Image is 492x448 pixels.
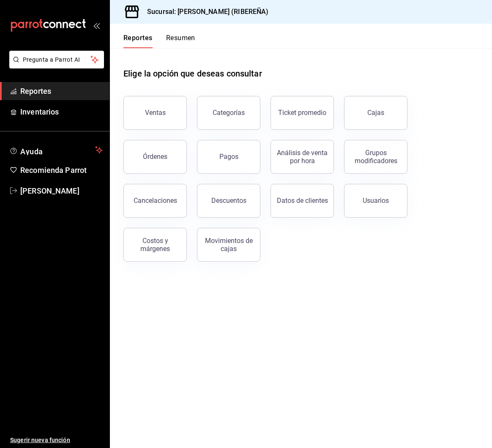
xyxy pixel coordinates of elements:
span: Inventarios [20,106,103,117]
div: Descuentos [211,197,246,205]
span: Reportes [20,85,103,97]
button: Ventas [123,96,187,130]
div: Categorías [213,109,245,117]
div: Órdenes [143,153,167,161]
span: Recomienda Parrot [20,164,103,176]
span: Pregunta a Parrot AI [23,55,91,64]
div: Ticket promedio [278,109,326,117]
button: Movimientos de cajas [197,228,260,262]
div: Usuarios [363,197,389,205]
a: Cajas [344,96,407,130]
button: Ticket promedio [271,96,334,130]
button: Costos y márgenes [123,228,187,262]
button: Categorías [197,96,260,130]
button: Órdenes [123,140,187,174]
div: Grupos modificadores [350,149,402,165]
div: Pagos [219,153,238,161]
h3: Sucursal: [PERSON_NAME] (RIBEREÑA) [140,7,268,17]
button: Pregunta a Parrot AI [9,51,104,68]
button: Usuarios [344,184,407,218]
span: Sugerir nueva función [10,436,103,445]
div: Movimientos de cajas [202,237,255,253]
div: Cajas [367,108,385,118]
button: Pagos [197,140,260,174]
button: Resumen [166,34,195,48]
div: Costos y márgenes [129,237,181,253]
button: Cancelaciones [123,184,187,218]
div: Análisis de venta por hora [276,149,328,165]
button: open_drawer_menu [93,22,100,29]
div: Cancelaciones [134,197,177,205]
button: Grupos modificadores [344,140,407,174]
div: Datos de clientes [277,197,328,205]
a: Pregunta a Parrot AI [6,61,104,70]
button: Análisis de venta por hora [271,140,334,174]
button: Descuentos [197,184,260,218]
span: [PERSON_NAME] [20,185,103,197]
h1: Elige la opción que deseas consultar [123,67,262,80]
div: navigation tabs [123,34,195,48]
button: Reportes [123,34,153,48]
div: Ventas [145,109,166,117]
button: Datos de clientes [271,184,334,218]
span: Ayuda [20,145,92,155]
